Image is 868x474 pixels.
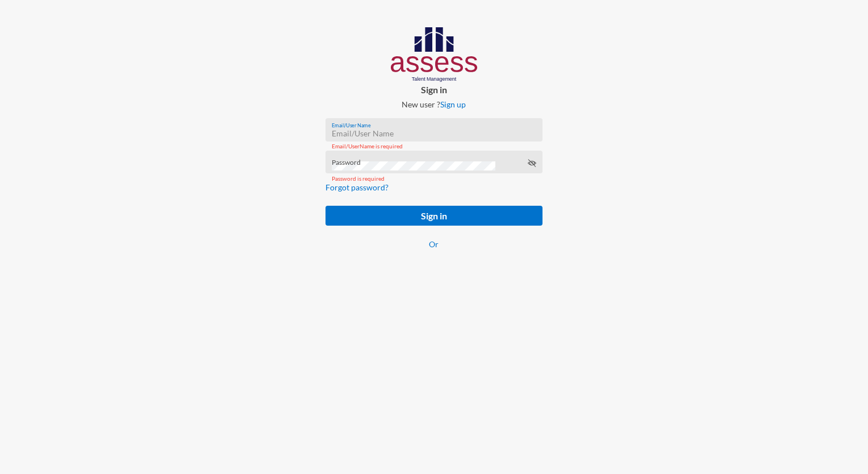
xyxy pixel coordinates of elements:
[325,206,542,226] button: Sign in
[316,84,551,95] p: Sign in
[440,99,466,109] a: Sign up
[332,176,536,182] mat-error: Password is required
[325,239,542,249] p: Or
[391,27,478,82] img: AssessLogoo.svg
[316,99,551,109] p: New user ?
[332,129,536,138] input: Email/User Name
[332,143,536,149] mat-error: Email/UserName is required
